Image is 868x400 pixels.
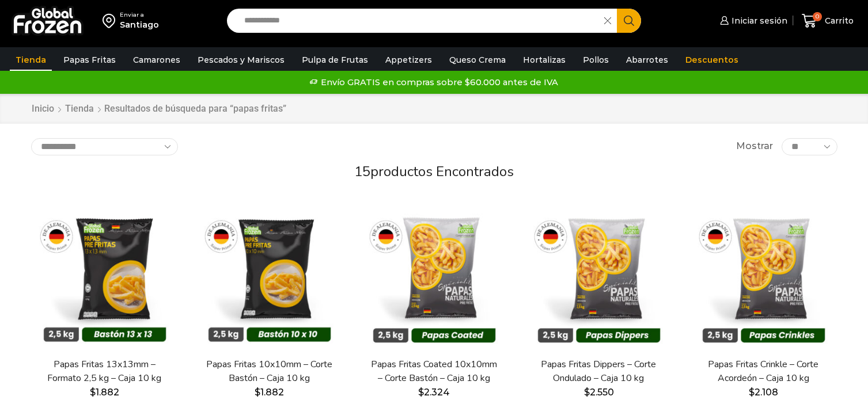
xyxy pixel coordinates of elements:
[203,358,335,384] a: Papas Fritas 10x10mm – Corte Bastón – Caja 10 kg
[354,162,370,181] span: 15
[296,49,374,71] a: Pulpa de Frutas
[717,9,787,32] a: Iniciar sesión
[90,387,96,398] span: $
[444,49,511,71] a: Queso Crema
[10,49,52,71] a: Tienda
[120,11,159,19] div: Enviar a
[90,387,119,398] bdi: 1.882
[192,49,290,71] a: Pescados y Mariscos
[31,102,286,116] nav: Breadcrumb
[577,49,615,71] a: Pollos
[31,102,55,116] a: Inicio
[620,49,674,71] a: Abarrotes
[749,387,755,398] span: $
[749,387,778,398] bdi: 2.108
[127,49,186,71] a: Camarones
[584,387,590,398] span: $
[255,387,284,398] bdi: 1.882
[680,49,744,71] a: Descuentos
[120,19,159,31] div: Santiago
[380,49,438,71] a: Appetizers
[255,387,260,398] span: $
[418,387,424,398] span: $
[103,11,120,31] img: address-field-icon.svg
[104,103,286,114] h1: Resultados de búsqueda para “papas fritas”
[65,102,94,116] a: Tienda
[617,9,641,33] button: Search button
[58,49,122,71] a: Papas Fritas
[736,140,773,153] span: Mostrar
[584,387,614,398] bdi: 2.550
[38,358,170,384] a: Papas Fritas 13x13mm – Formato 2,5 kg – Caja 10 kg
[729,15,787,26] span: Iniciar sesión
[31,138,178,155] select: Pedido de la tienda
[822,15,854,26] span: Carrito
[367,358,500,384] a: Papas Fritas Coated 10x10mm – Corte Bastón – Caja 10 kg
[532,358,665,384] a: Papas Fritas Dippers – Corte Ondulado – Caja 10 kg
[813,12,822,21] span: 0
[418,387,450,398] bdi: 2.324
[370,162,514,181] span: productos encontrados
[799,7,856,35] a: 0 Carrito
[697,358,829,384] a: Papas Fritas Crinkle – Corte Acordeón – Caja 10 kg
[517,49,571,71] a: Hortalizas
